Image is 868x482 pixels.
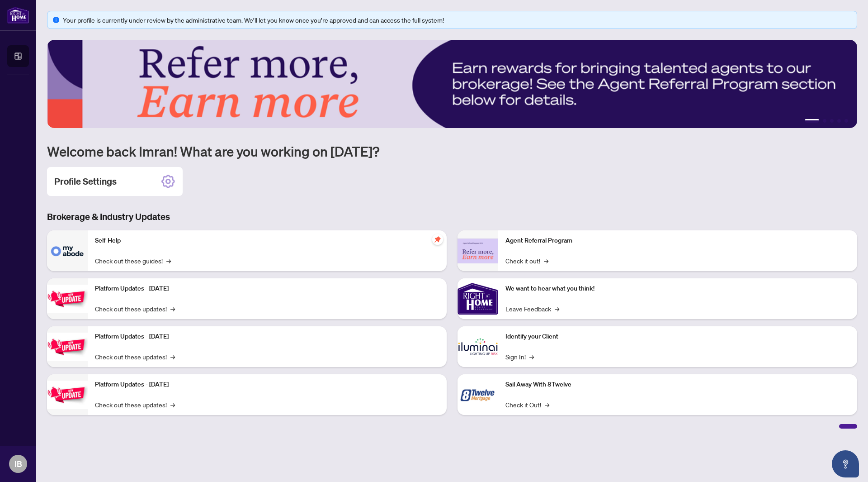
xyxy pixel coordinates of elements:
span: → [529,352,534,362]
p: Platform Updates - [DATE] [95,332,439,342]
button: 5 [844,119,848,123]
p: We want to hear what you think! [505,284,850,294]
span: info-circle [53,17,59,23]
a: Check it out!→ [505,256,548,266]
img: logo [7,7,29,24]
img: Self-Help [47,230,88,271]
span: → [544,256,548,266]
span: → [170,352,175,362]
p: Self-Help [95,236,439,246]
img: We want to hear what you think! [458,278,498,319]
div: Your profile is currently under review by the administrative team. We’ll let you know once you’re... [63,15,851,25]
a: Check out these updates!→ [95,352,175,362]
span: IB [14,458,22,470]
img: Platform Updates - July 8, 2025 [47,333,88,361]
a: Check out these guides!→ [95,256,171,266]
p: Agent Referral Program [505,236,850,246]
h3: Brokerage & Industry Updates [47,210,857,223]
a: Check out these updates!→ [95,304,175,314]
button: 1 [805,119,819,123]
img: Slide 0 [47,40,857,128]
span: → [555,304,559,314]
img: Platform Updates - June 23, 2025 [47,381,88,409]
span: → [545,400,549,410]
span: → [170,400,175,410]
button: 4 [837,119,841,123]
button: 2 [823,119,826,123]
button: Open asap [832,450,859,477]
a: Check it Out!→ [505,400,549,410]
h2: Profile Settings [54,175,117,188]
span: → [170,304,175,314]
button: 3 [830,119,834,123]
img: Sail Away With 8Twelve [458,374,498,415]
span: → [166,256,171,266]
p: Platform Updates - [DATE] [95,380,439,390]
a: Check out these updates!→ [95,400,175,410]
img: Agent Referral Program [458,239,498,263]
img: Platform Updates - July 21, 2025 [47,285,88,313]
a: Leave Feedback→ [505,304,559,314]
p: Platform Updates - [DATE] [95,284,439,294]
p: Identify your Client [505,332,850,342]
h1: Welcome back Imran! What are you working on [DATE]? [47,143,857,160]
a: Sign In!→ [505,352,534,362]
p: Sail Away With 8Twelve [505,380,850,390]
span: pushpin [432,234,443,245]
img: Identify your Client [458,326,498,367]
